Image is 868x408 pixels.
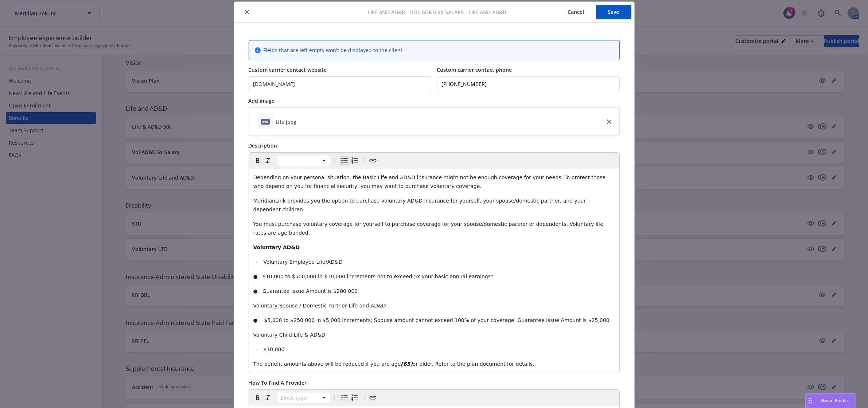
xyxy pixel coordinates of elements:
[263,393,273,403] button: Italic
[253,303,386,309] span: Voluntary Spouse / Domestic Partner Life and AD&D
[339,156,350,166] button: Bulleted list
[264,46,403,54] span: Fields that are left empty won't be displayed to the client
[253,332,326,338] span: Voluntary Child Life & AD&D
[401,361,412,367] strong: [65]
[249,169,619,373] div: editable markdown
[277,156,330,166] button: Block type
[253,361,401,367] span: The benefit amounts above will be reduced if you are age
[367,8,506,16] span: Life and AD&D - Vol AD&D 5x Salary - Life and AD&D
[339,156,360,166] div: toggle group
[277,393,330,403] button: Block type
[249,142,277,149] span: Description
[263,156,273,166] button: Italic
[263,259,342,265] span: Voluntary Employee Life/AD&D
[350,156,360,166] button: Numbered list
[805,393,856,408] button: Nova Assist
[339,393,360,403] div: toggle group
[556,5,596,19] button: Cancel
[821,397,849,404] span: Nova Assist
[350,393,360,403] button: Numbered list
[300,118,305,126] button: download file
[605,117,614,126] a: close
[249,77,431,91] input: Add custom carrier contact website
[437,76,620,91] input: Add custom carrier contact phone
[249,66,327,73] span: Custom carrier contact website
[243,8,252,16] button: close
[253,156,263,166] button: Bold
[368,156,378,166] button: Create link
[263,346,284,352] span: $10,000
[253,221,605,236] span: You must purchase voluntary coverage for yourself to purchase coverage for your spouse/domestic p...
[253,317,610,323] span: ● $5,000 to $250,000 in $5,000 increments; Spouse amount cannot exceed 100% of your coverage. Gua...
[253,244,300,250] strong: Voluntary AD&D
[249,97,275,104] span: Add image
[806,394,815,408] div: Drag to move
[437,66,512,73] span: Custom carrier contact phone
[413,361,534,367] span: or older. Refer to the plan document for details.
[253,288,358,294] span: ● Guarantee Issue Amount is $200,000
[596,5,631,19] button: Save
[253,174,607,189] span: Depending on your personal situation, the Basic Life and AD&D insurance might not be enough cover...
[339,393,350,403] button: Bulleted list
[261,119,270,124] span: jpeg
[253,393,263,403] button: Bold
[368,393,378,403] button: Create link
[253,274,494,279] span: ● $10,000 to $500,000 in $10,000 increments not to exceed 5x your basic annual earnings*
[276,118,297,126] div: Life.jpeg
[249,379,307,386] span: How To Find A Provider
[253,198,588,212] span: MeridianLink provides you the option to purchase voluntary AD&D insurance for yourself, your spou...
